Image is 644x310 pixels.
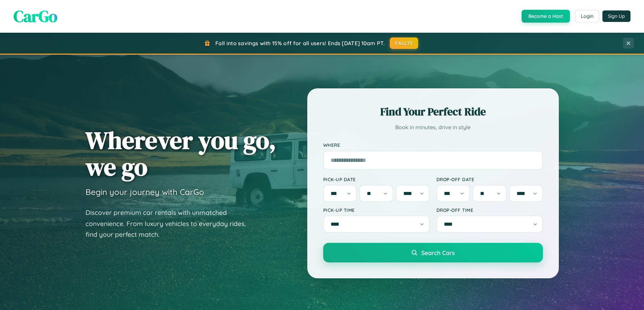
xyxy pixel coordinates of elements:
button: Become a Host [522,10,570,23]
button: Search Cars [323,243,543,262]
label: Drop-off Time [436,207,543,213]
label: Where [323,142,543,148]
span: Search Cars [421,249,455,256]
button: Login [575,10,599,22]
h2: Find Your Perfect Ride [323,104,543,119]
span: CarGo [14,5,57,27]
button: Sign Up [602,10,630,22]
p: Book in minutes, drive in style [323,122,543,132]
label: Drop-off Date [436,176,543,182]
button: FALL15 [390,37,418,49]
span: Fall into savings with 15% off for all users! Ends [DATE] 10am PT. [215,40,385,47]
h1: Wherever you go, we go [86,127,276,180]
label: Pick-up Time [323,207,430,213]
h3: Begin your journey with CarGo [86,187,204,197]
label: Pick-up Date [323,176,430,182]
p: Discover premium car rentals with unmatched convenience. From luxury vehicles to everyday rides, ... [86,207,255,240]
